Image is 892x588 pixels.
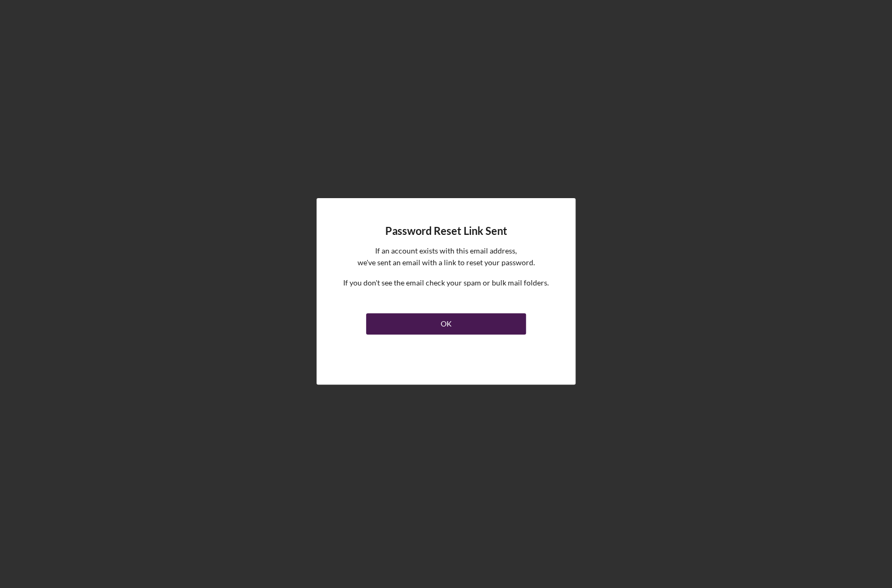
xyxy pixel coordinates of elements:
[366,309,526,334] a: OK
[385,225,507,237] h4: Password Reset Link Sent
[441,313,452,334] div: OK
[358,245,535,269] p: If an account exists with this email address, we've sent an email with a link to reset your passw...
[343,277,549,289] p: If you don't see the email check your spam or bulk mail folders.
[366,313,526,334] button: OK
